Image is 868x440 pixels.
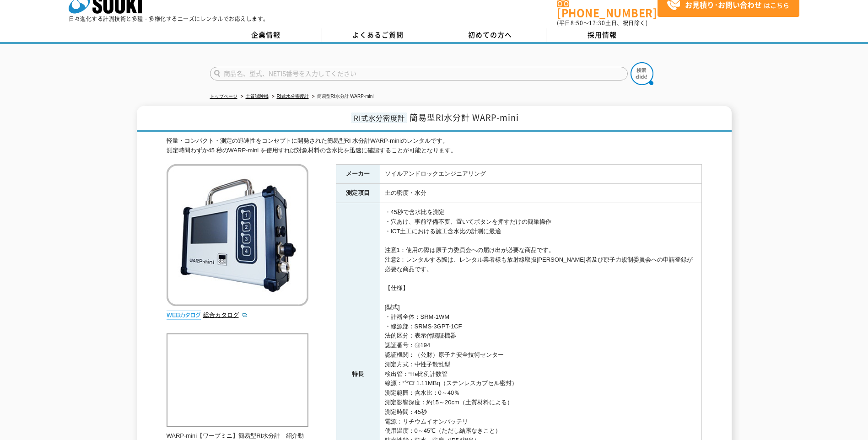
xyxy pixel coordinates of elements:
[277,94,309,99] a: RI式水分密度計
[167,136,702,156] div: 軽量・コンパクト・測定の迅速性をコンセプトに開発された簡易型RI 水分計WARP-miniのレンタルです。 測定時間わずか45 秒のWARP-mini を使用すれば対象材料の含水比を迅速に確認す...
[557,19,647,27] span: (平日 ～ 土日、祝日除く)
[167,311,201,320] img: webカタログ
[410,111,519,123] span: 簡易型RI水分計 WARP-mini
[631,62,653,85] img: btn_search.png
[336,184,380,203] th: 測定項目
[380,165,701,184] td: ソイルアンドロックエンジニアリング
[336,165,380,184] th: メーカー
[203,311,248,318] a: 総合カタログ
[69,16,269,21] p: 日々進化する計測技術と多種・多様化するニーズにレンタルでお応えします。
[434,28,546,42] a: 初めての方へ
[589,19,605,27] span: 17:30
[380,184,701,203] td: 土の密度・水分
[246,94,269,99] a: 土質試験機
[210,94,237,99] a: トップページ
[167,164,308,306] img: 簡易型RI水分計 WARP-mini
[310,92,374,102] li: 簡易型RI水分計 WARP-mini
[571,19,583,27] span: 8:50
[468,30,512,40] span: 初めての方へ
[210,67,628,80] input: 商品名、型式、NETIS番号を入力してください
[351,113,407,123] span: RI式水分密度計
[210,28,322,42] a: 企業情報
[322,28,434,42] a: よくあるご質問
[546,28,658,42] a: 採用情報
